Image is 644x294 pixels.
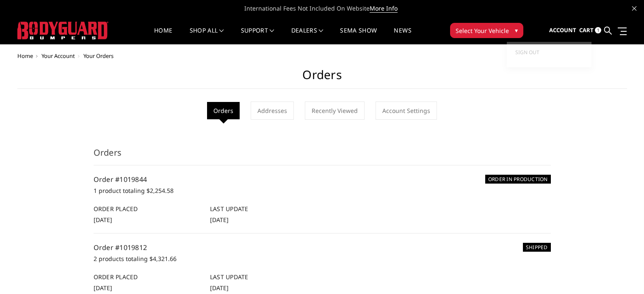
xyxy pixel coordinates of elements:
[579,26,594,34] span: Cart
[210,204,318,213] h6: Last Update
[376,102,437,120] a: Account Settings
[549,19,576,42] a: Account
[485,175,551,184] h6: ORDER IN PRODUCTION
[210,216,229,224] span: [DATE]
[94,254,551,264] p: 2 products totaling $4,321.66
[210,272,318,281] h6: Last Update
[94,284,112,292] span: [DATE]
[523,243,551,252] h6: SHIPPED
[305,102,365,120] a: Recently Viewed
[94,272,201,281] h6: Order Placed
[94,204,201,213] h6: Order Placed
[207,102,240,119] li: Orders
[456,26,509,35] span: Select Your Vehicle
[515,26,518,35] span: ▾
[251,102,294,120] a: Addresses
[579,19,601,42] a: Cart 1
[17,22,108,39] img: BODYGUARD BUMPERS
[41,52,75,60] a: Your Account
[94,146,551,165] h3: Orders
[94,243,147,252] a: Order #1019812
[515,46,583,59] a: Sign out
[450,23,523,38] button: Select Your Vehicle
[515,49,539,56] span: Sign out
[394,27,411,44] a: News
[210,284,229,292] span: [DATE]
[17,52,33,60] a: Home
[340,27,377,44] a: SEMA Show
[370,4,398,13] a: More Info
[83,52,113,60] span: Your Orders
[94,216,112,224] span: [DATE]
[595,27,601,33] span: 1
[94,175,147,184] a: Order #1019844
[291,27,323,44] a: Dealers
[190,27,224,44] a: shop all
[94,186,551,196] p: 1 product totaling $2,254.58
[154,27,172,44] a: Home
[241,27,274,44] a: Support
[549,26,576,34] span: Account
[17,68,627,89] h1: Orders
